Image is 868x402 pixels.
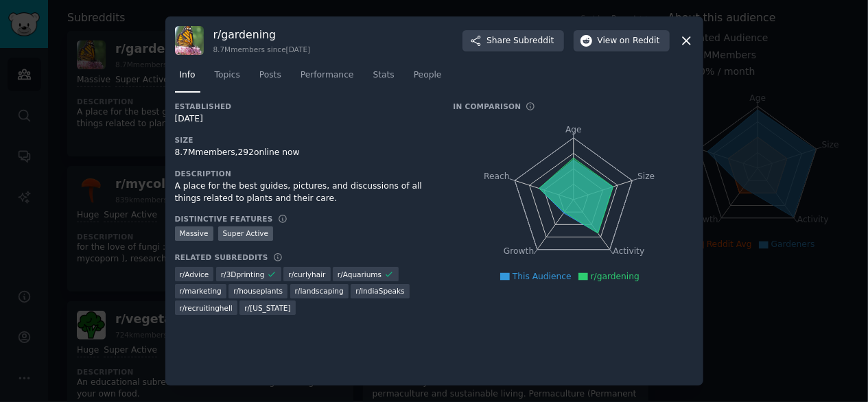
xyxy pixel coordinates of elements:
div: A place for the best guides, pictures, and discussions of all things related to plants and their ... [175,180,434,204]
div: Super Active [218,226,274,241]
h3: Description [175,169,434,178]
span: r/ marketing [180,286,222,296]
div: [DATE] [175,113,434,126]
h3: In Comparison [454,102,521,111]
span: Topics [215,69,240,82]
h3: Established [175,102,434,111]
span: Posts [259,69,281,82]
tspan: Reach [484,172,510,181]
a: Info [175,64,200,93]
span: r/ curlyhair [288,270,325,279]
a: Performance [296,64,359,93]
a: Topics [210,64,245,93]
div: 8.7M members, 292 online now [175,147,434,159]
span: This Audience [513,272,572,281]
span: People [414,69,442,82]
span: r/ Advice [180,270,209,279]
img: gardening [175,26,204,55]
tspan: Activity [613,247,644,257]
div: Massive [175,226,213,241]
tspan: Size [637,172,655,181]
button: Viewon Reddit [574,30,670,52]
span: View [598,35,660,47]
span: r/gardening [591,272,640,281]
span: r/ Aquariums [338,270,382,279]
h3: Size [175,135,434,145]
span: r/ [US_STATE] [244,303,290,313]
span: Performance [301,69,354,82]
div: 8.7M members since [DATE] [213,45,311,54]
tspan: Growth [504,247,534,257]
a: People [409,64,447,93]
h3: Distinctive Features [175,214,273,224]
span: Subreddit [513,35,554,47]
span: r/ IndiaSpeaks [355,286,404,296]
h3: r/ gardening [213,27,311,42]
button: ShareSubreddit [462,30,563,52]
span: Stats [373,69,395,82]
tspan: Age [565,125,582,134]
a: Posts [255,64,286,93]
span: r/ 3Dprinting [221,270,265,279]
span: r/ landscaping [295,286,344,296]
a: Stats [368,64,399,93]
span: on Reddit [620,35,659,47]
span: Info [180,69,196,82]
span: r/ houseplants [233,286,283,296]
h3: Related Subreddits [175,252,268,262]
span: Share [486,35,554,47]
span: r/ recruitinghell [180,303,233,313]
